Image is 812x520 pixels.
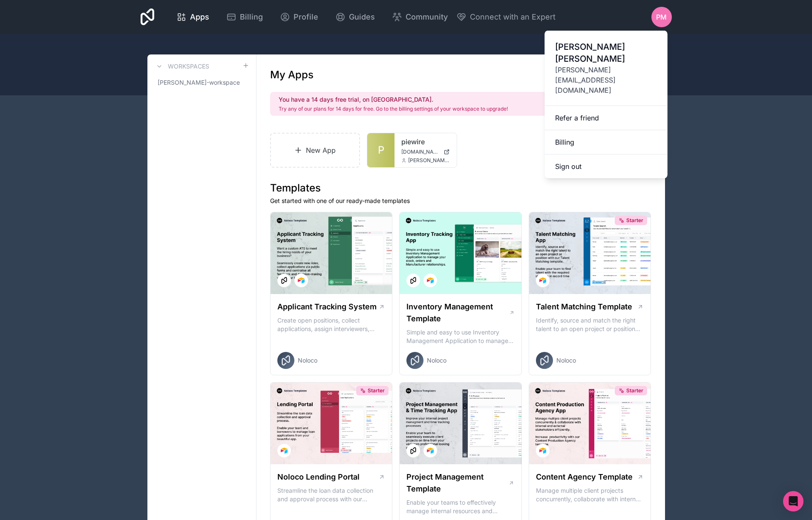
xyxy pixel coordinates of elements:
[270,133,360,168] a: New App
[401,149,450,155] a: [DOMAIN_NAME]
[154,61,209,71] a: Workspaces
[406,301,509,325] h1: Inventory Management Template
[536,301,632,313] h1: Talent Matching Template
[406,471,508,495] h1: Project Management Template
[539,277,546,284] img: Airtable Logo
[170,8,216,26] a: Apps
[277,316,386,333] p: Create open positions, collect applications, assign interviewers, centralise candidate feedback a...
[298,277,305,284] img: Airtable Logo
[294,11,318,23] span: Profile
[470,11,556,23] span: Connect with an Expert
[555,41,657,65] span: [PERSON_NAME] [PERSON_NAME]
[539,447,546,454] img: Airtable Logo
[367,133,394,167] a: P
[536,316,644,333] p: Identify, source and match the right talent to an open project or position with our Talent Matchi...
[279,106,508,112] p: Try any of our plans for 14 days for free. Go to the billing settings of your workspace to upgrade!
[378,143,384,157] span: P
[273,8,325,26] a: Profile
[385,8,455,26] a: Community
[281,447,288,454] img: Airtable Logo
[401,137,450,147] a: piewire
[626,217,643,224] span: Starter
[277,301,377,313] h1: Applicant Tracking System
[456,11,556,23] button: Connect with an Expert
[536,471,633,483] h1: Content Agency Template
[240,11,263,23] span: Billing
[406,11,448,23] span: Community
[154,75,249,90] a: [PERSON_NAME]-workspace
[279,95,508,104] h2: You have a 14 days free trial, on [GEOGRAPHIC_DATA].
[168,62,209,71] h3: Workspaces
[401,149,440,155] span: [DOMAIN_NAME]
[408,157,450,164] span: [PERSON_NAME][EMAIL_ADDRESS][DOMAIN_NAME]
[190,11,209,23] span: Apps
[555,65,657,95] span: [PERSON_NAME][EMAIL_ADDRESS][DOMAIN_NAME]
[270,68,314,82] h1: My Apps
[545,130,668,154] a: Billing
[277,486,386,503] p: Streamline the loan data collection and approval process with our Lending Portal template.
[270,181,651,195] h1: Templates
[158,78,240,87] span: [PERSON_NAME]-workspace
[219,8,270,26] a: Billing
[427,356,446,365] span: Noloco
[656,12,667,22] span: PM
[545,106,668,130] a: Refer a friend
[427,277,434,284] img: Airtable Logo
[406,498,515,515] p: Enable your teams to effectively manage internal resources and execute client projects on time.
[406,328,515,345] p: Simple and easy to use Inventory Management Application to manage your stock, orders and Manufact...
[783,491,803,511] div: Open Intercom Messenger
[349,11,375,23] span: Guides
[556,356,576,365] span: Noloco
[277,471,360,483] h1: Noloco Lending Portal
[536,486,644,503] p: Manage multiple client projects concurrently, collaborate with internal and external stakeholders...
[626,387,643,394] span: Starter
[328,8,382,26] a: Guides
[368,387,385,394] span: Starter
[298,356,317,365] span: Noloco
[427,447,434,454] img: Airtable Logo
[270,197,651,205] p: Get started with one of our ready-made templates
[545,154,668,178] button: Sign out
